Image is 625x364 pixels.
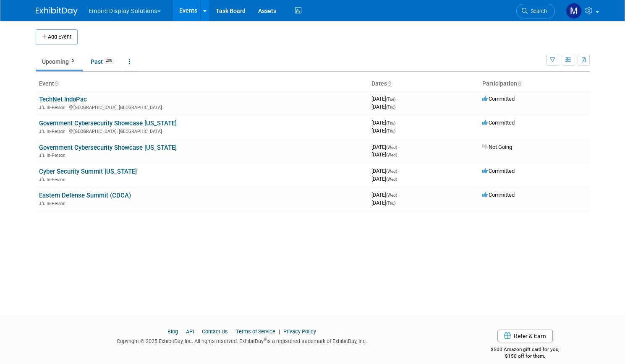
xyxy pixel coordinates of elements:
span: In-Person [47,129,68,134]
span: | [179,328,185,335]
img: In-Person Event [39,177,44,181]
img: In-Person Event [39,153,44,157]
th: Dates [368,77,479,91]
span: (Wed) [386,177,397,182]
span: [DATE] [371,200,395,206]
span: - [398,192,400,198]
div: $500 Amazon gift card for you, [460,341,590,360]
img: Matt h [566,3,582,19]
span: Committed [482,192,515,198]
span: (Wed) [386,153,397,157]
span: - [397,120,398,126]
span: (Tue) [386,97,395,101]
th: Participation [479,77,590,91]
span: Not Going [482,144,512,150]
span: [DATE] [371,127,395,134]
span: - [398,144,400,150]
a: Blog [167,328,178,335]
a: Sort by Event Name [54,80,58,87]
a: Contact Us [202,328,228,335]
span: In-Person [47,153,68,158]
span: [DATE] [371,104,395,110]
span: (Wed) [386,193,397,198]
a: Terms of Service [236,328,275,335]
a: Search [516,4,555,18]
span: 206 [103,57,115,64]
a: Sort by Participation Type [517,80,521,87]
span: - [398,168,400,174]
sup: ® [264,337,267,342]
span: In-Person [47,105,68,110]
span: | [195,328,201,335]
th: Event [36,77,368,91]
span: [DATE] [371,120,398,126]
a: Cyber Security Summit [US_STATE] [39,168,137,175]
button: Add Event [36,29,78,44]
span: Committed [482,120,515,126]
a: Eastern Defense Summit (CDCA) [39,192,131,199]
div: Copyright © 2025 ExhibitDay, Inc. All rights reserved. ExhibitDay is a registered trademark of Ex... [36,335,448,345]
a: Privacy Policy [283,328,316,335]
span: [DATE] [371,96,398,102]
a: API [186,328,194,335]
span: Committed [482,168,515,174]
span: (Thu) [386,129,395,133]
span: 5 [69,57,76,64]
div: [GEOGRAPHIC_DATA], [GEOGRAPHIC_DATA] [39,104,365,110]
span: (Thu) [386,201,395,205]
span: (Wed) [386,169,397,174]
span: Committed [482,96,515,102]
a: Upcoming5 [36,54,83,70]
span: (Thu) [386,105,395,109]
img: In-Person Event [39,201,44,205]
a: Government Cybersecurity Showcase [US_STATE] [39,120,177,127]
span: [DATE] [371,144,400,150]
span: [DATE] [371,192,400,198]
img: ExhibitDay [36,7,78,16]
div: $150 off for them. [460,353,590,360]
a: Government Cybersecurity Showcase [US_STATE] [39,144,177,151]
span: [DATE] [371,168,400,174]
span: | [229,328,235,335]
a: Sort by Start Date [387,80,391,87]
span: (Wed) [386,145,397,150]
a: Past206 [84,54,121,70]
a: TechNet IndoPac [39,96,87,103]
span: - [397,96,398,102]
span: In-Person [47,201,68,206]
span: Search [528,8,547,14]
span: In-Person [47,177,68,182]
span: [DATE] [371,176,397,182]
span: [DATE] [371,151,397,158]
span: (Thu) [386,121,395,125]
a: Refer & Earn [497,330,553,342]
div: [GEOGRAPHIC_DATA], [GEOGRAPHIC_DATA] [39,127,365,134]
img: In-Person Event [39,129,44,133]
img: In-Person Event [39,105,44,109]
span: | [277,328,282,335]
